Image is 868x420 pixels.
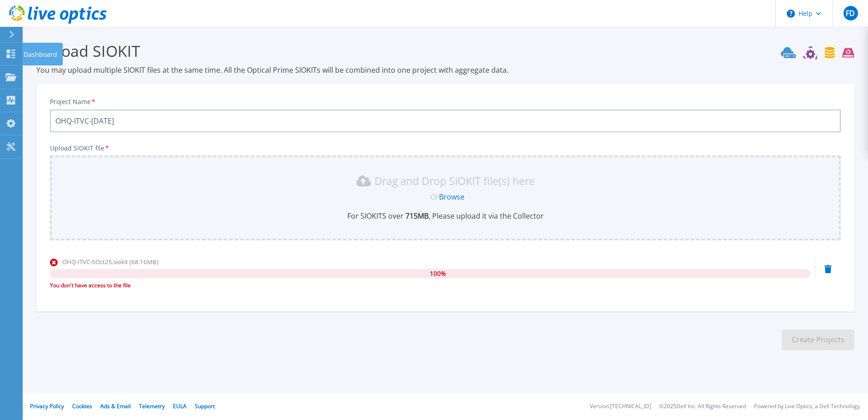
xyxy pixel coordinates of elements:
a: Ads & Email [100,402,131,410]
button: Create Projects [782,330,854,350]
p: Dashboard [24,43,57,66]
label: Project Name [50,99,96,105]
p: Drag and Drop SIOKIT file(s) here [375,176,535,185]
input: Enter Project Name [50,110,841,132]
h3: Upload SIOKIT [36,40,854,61]
a: Cookies [72,402,92,410]
li: Powered by Live Optics, a Dell Technology [754,404,860,410]
b: 715 MB [404,211,429,221]
a: Telemetry [139,402,165,410]
span: FD [846,10,855,17]
div: You don't have access to the file [50,281,810,290]
p: You may upload multiple SIOKIT files at the same time. All the Optical Prime SIOKITs will be comb... [36,65,854,75]
a: Privacy Policy [30,402,64,410]
li: Version: [TECHNICAL_ID] [590,404,651,410]
span: OHQ-ITVC-5Oct25.siokit (68.16MB) [62,258,158,266]
a: Support [195,402,215,410]
div: Drag and Drop SIOKIT file(s) here OrBrowseFor SIOKITS over 715MB, Please upload it via the Collector [55,174,835,221]
span: 100 % [430,269,446,278]
p: For SIOKITS over , Please upload it via the Collector [55,211,835,221]
a: EULA [173,402,187,410]
a: Browse [439,192,464,202]
span: Or [430,192,439,202]
p: Upload SIOKIT file [50,145,841,152]
li: © 2025 Dell Inc. All Rights Reserved [659,404,746,410]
